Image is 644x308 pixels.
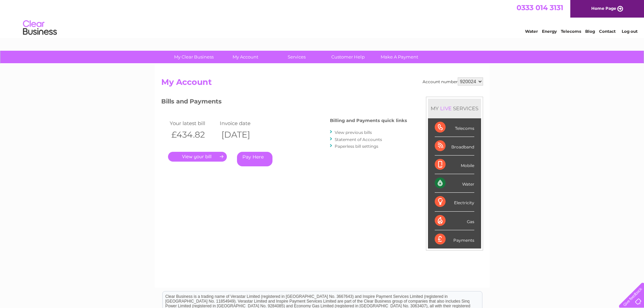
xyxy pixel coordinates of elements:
[237,152,272,166] a: Pay Here
[163,4,482,33] div: Clear Business is a trading name of Verastar Limited (registered in [GEOGRAPHIC_DATA] No. 3667643...
[561,29,581,34] a: Telecoms
[23,18,57,38] img: logo.png
[585,29,595,34] a: Blog
[320,51,376,63] a: Customer Help
[161,77,483,90] h2: My Account
[435,118,474,137] div: Telecoms
[372,51,427,63] a: Make A Payment
[435,212,474,230] div: Gas
[517,3,563,12] a: 0333 014 3131
[435,156,474,174] div: Mobile
[622,29,638,34] a: Log out
[335,130,372,135] a: View previous bills
[218,119,268,128] td: Invoice date
[168,128,218,142] th: £434.82
[542,29,557,34] a: Energy
[217,51,273,63] a: My Account
[435,174,474,193] div: Water
[168,119,218,128] td: Your latest bill
[330,118,407,123] h4: Billing and Payments quick links
[335,137,382,142] a: Statement of Accounts
[428,99,481,118] div: MY SERVICES
[218,128,268,142] th: [DATE]
[335,144,378,149] a: Paperless bill settings
[423,77,483,86] div: Account number
[166,51,222,63] a: My Clear Business
[599,29,616,34] a: Contact
[435,137,474,156] div: Broadband
[525,29,538,34] a: Water
[269,51,325,63] a: Services
[435,230,474,248] div: Payments
[435,193,474,211] div: Electricity
[168,152,227,162] a: .
[161,97,407,109] h3: Bills and Payments
[439,105,453,112] div: LIVE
